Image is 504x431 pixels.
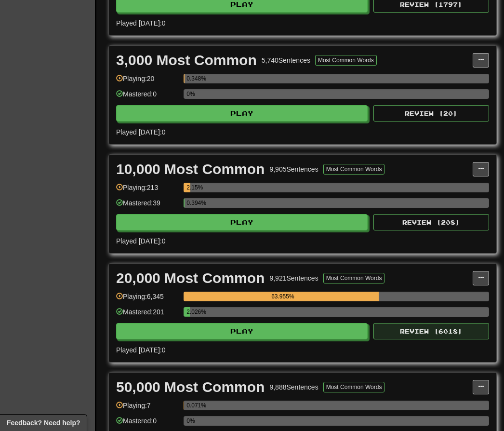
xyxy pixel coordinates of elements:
[116,105,368,121] button: Play
[116,198,179,214] div: Mastered: 39
[186,307,190,317] div: 2.026%
[116,292,179,308] div: Playing: 6,345
[315,55,377,66] button: Most Common Words
[373,105,489,121] button: Review (20)
[116,19,165,27] span: Played [DATE]: 0
[373,214,489,230] button: Review (208)
[116,89,179,105] div: Mastered: 0
[116,214,368,230] button: Play
[262,55,310,65] div: 5,740 Sentences
[116,162,265,176] div: 10,000 Most Common
[116,323,368,339] button: Play
[116,74,179,90] div: Playing: 20
[323,382,385,392] button: Most Common Words
[116,346,165,354] span: Played [DATE]: 0
[269,273,318,283] div: 9,921 Sentences
[373,323,489,339] button: Review (6018)
[116,237,165,245] span: Played [DATE]: 0
[186,292,379,301] div: 63.955%
[323,164,385,175] button: Most Common Words
[116,307,179,323] div: Mastered: 201
[269,164,318,174] div: 9,905 Sentences
[323,273,385,283] button: Most Common Words
[116,128,165,136] span: Played [DATE]: 0
[269,382,318,392] div: 9,888 Sentences
[116,183,179,199] div: Playing: 213
[116,380,265,394] div: 50,000 Most Common
[7,418,80,428] span: Open feedback widget
[116,271,265,285] div: 20,000 Most Common
[116,401,179,417] div: Playing: 7
[186,183,190,192] div: 2.15%
[116,53,257,67] div: 3,000 Most Common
